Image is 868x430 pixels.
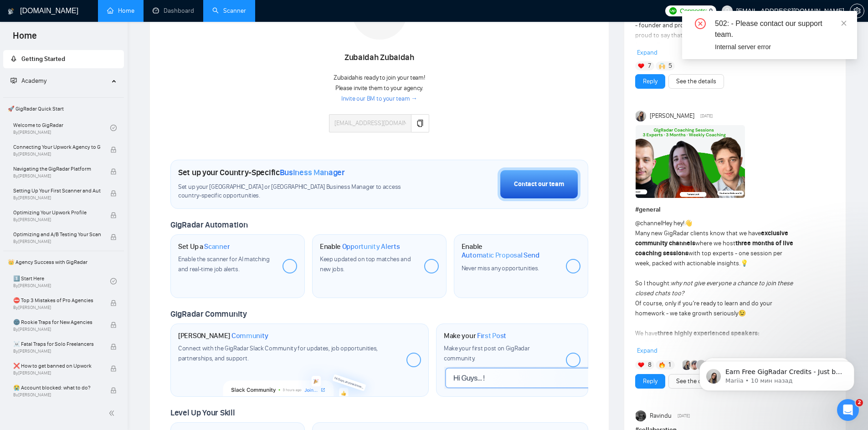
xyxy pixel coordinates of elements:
span: lock [110,234,117,240]
button: setting [850,4,864,18]
a: dashboardDashboard [153,7,194,15]
span: @channel [635,219,662,227]
a: Reply [643,376,657,386]
span: 👑 Agency Success with GigRadar [4,253,123,271]
img: upwork-logo.png [669,7,677,15]
span: GigRadar Community [170,309,247,319]
span: By [PERSON_NAME] [13,327,101,332]
span: By [PERSON_NAME] [13,370,101,376]
span: 👋 [684,219,692,227]
em: why not give everyone a chance to join these closed chats too? [635,279,793,297]
a: 1️⃣ Start HereBy[PERSON_NAME] [13,271,110,291]
span: 1 [668,360,671,369]
a: See the details [676,376,716,386]
span: ☠️ Fatal Traps for Solo Freelancers [13,339,101,349]
span: 5 [668,61,672,71]
span: Make your first post on GigRadar community. [444,344,529,362]
iframe: Intercom live chat [837,399,859,421]
h1: Enable [462,242,559,260]
span: setting [850,7,864,15]
span: 💡 [740,259,748,267]
span: Setting Up Your First Scanner and Auto-Bidder [13,186,101,195]
li: Getting Started [3,50,124,68]
span: Automatic Proposal Send [462,251,539,260]
img: Ravindu [636,410,647,421]
h1: # general [635,205,835,215]
h1: Make your [444,331,506,340]
span: lock [110,387,117,394]
img: Mariia Heshka [636,111,647,121]
span: lock [110,300,117,306]
span: By [PERSON_NAME] [13,349,101,354]
span: By [PERSON_NAME] [13,239,101,244]
img: 🙌 [659,63,665,69]
img: logo [8,4,14,19]
button: Contact our team [498,167,580,201]
span: close-circle [695,18,706,29]
a: homeHome [107,7,134,15]
span: lock [110,344,117,350]
span: 2 [856,399,863,406]
div: Internal server error [715,42,846,52]
span: Academy [10,77,46,85]
img: Mariia Heshka [683,360,693,370]
span: rocket [10,56,17,62]
span: fund-projection-screen [10,77,17,84]
a: See the details [676,76,716,86]
span: lock [110,190,117,197]
h1: Set Up a [178,242,230,251]
span: Community [231,331,268,340]
img: ❤️ [638,362,644,368]
span: copy [416,120,424,127]
span: By [PERSON_NAME] [13,392,101,398]
button: copy [411,114,429,132]
strong: three highly experienced speakers: [657,329,760,337]
span: 😉 [738,309,746,317]
a: setting [850,7,864,15]
span: Expand [637,49,657,56]
span: [PERSON_NAME] [650,111,694,121]
span: 😭 Account blocked: what to do? [13,383,101,392]
span: Getting Started [21,55,65,63]
span: check-circle [110,278,117,284]
span: By [PERSON_NAME] [13,305,101,310]
span: GigRadar Automation [170,220,247,230]
img: slackcommunity-bg.png [223,359,377,396]
span: Set up your [GEOGRAPHIC_DATA] or [GEOGRAPHIC_DATA] Business Manager to access country-specific op... [178,183,420,200]
span: Zubaidah is ready to join your team! [334,74,425,81]
span: Connecting Your Upwork Agency to GigRadar [13,142,101,152]
span: user [724,8,730,14]
h1: Set up your Country-Specific [178,167,345,177]
span: By [PERSON_NAME] [13,217,101,223]
span: Level Up Your Skill [170,408,235,418]
h1: [PERSON_NAME] [178,331,268,340]
span: By [PERSON_NAME] [13,152,101,157]
span: close [841,20,847,26]
span: Earn Free GigRadar Credits - Just by Sharing Your Story! 💬 Want more credits for sending proposal... [40,26,157,251]
span: Ravindu [650,411,672,421]
span: Connect with the GigRadar Slack Community for updates, job opportunities, partnerships, and support. [178,344,378,362]
span: Home [5,29,44,48]
span: Connects: [680,6,707,16]
span: By [PERSON_NAME] [13,195,101,201]
span: [DATE] [678,412,690,420]
span: [DATE] [700,112,713,120]
span: lock [110,168,117,175]
span: 🚀 GigRadar Quick Start [4,100,123,118]
span: Expand [637,347,657,354]
span: Scanner [204,242,230,251]
button: Reply [635,374,665,389]
h1: Enable [320,242,400,251]
span: First Post [477,331,506,340]
span: double-left [108,409,118,418]
a: Invite our BM to your team → [341,95,417,103]
span: 0 [709,6,713,16]
span: By [PERSON_NAME] [13,173,101,179]
button: See the details [668,374,724,389]
button: See the details [668,74,724,89]
span: Enable the scanner for AI matching and real-time job alerts. [178,255,270,273]
span: lock [110,365,117,372]
span: Business Manager [280,167,345,177]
